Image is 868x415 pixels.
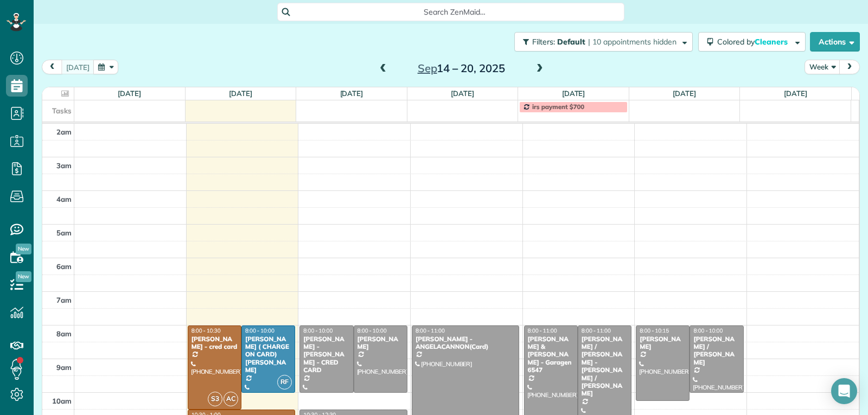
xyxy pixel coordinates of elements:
[640,327,669,334] span: 8:00 - 10:15
[303,335,350,374] div: [PERSON_NAME] -[PERSON_NAME] - CRED CARD
[717,37,792,47] span: Colored by
[810,32,860,52] button: Actions
[698,32,806,52] button: Colored byCleaners
[52,397,72,405] span: 10am
[208,392,222,406] span: S3
[357,335,404,351] div: [PERSON_NAME]
[831,378,857,404] div: Open Intercom Messenger
[56,329,72,338] span: 8am
[509,32,693,52] a: Filters: Default | 10 appointments hidden
[192,327,221,334] span: 8:00 - 10:30
[514,32,693,52] button: Filters: Default | 10 appointments hidden
[562,89,585,98] a: [DATE]
[118,89,141,98] a: [DATE]
[805,60,840,74] button: Week
[16,244,31,254] span: New
[393,62,529,74] h2: 14 – 20, 2025
[277,375,292,390] span: RF
[245,327,275,334] span: 8:00 - 10:00
[56,127,72,136] span: 2am
[693,327,723,334] span: 8:00 - 10:00
[56,363,72,372] span: 9am
[415,335,516,351] div: [PERSON_NAME] - ANGELACANNON(Card)
[340,89,363,98] a: [DATE]
[416,327,445,334] span: 8:00 - 11:00
[588,37,676,47] span: | 10 appointments hidden
[418,61,437,75] span: Sep
[528,327,557,334] span: 8:00 - 11:00
[56,262,72,271] span: 6am
[56,296,72,304] span: 7am
[61,60,94,74] button: [DATE]
[784,89,807,98] a: [DATE]
[693,335,740,367] div: [PERSON_NAME] / [PERSON_NAME]
[245,335,292,374] div: [PERSON_NAME] ( CHARGE ON CARD) [PERSON_NAME]
[56,195,72,203] span: 4am
[358,327,387,334] span: 8:00 - 10:00
[16,271,31,282] span: New
[755,37,789,47] span: Cleaners
[56,161,72,170] span: 3am
[527,335,575,374] div: [PERSON_NAME] & [PERSON_NAME] - Garagen 6547
[581,335,628,398] div: [PERSON_NAME] / [PERSON_NAME] - [PERSON_NAME] / [PERSON_NAME]
[42,60,62,74] button: prev
[673,89,696,98] a: [DATE]
[532,37,555,47] span: Filters:
[224,392,238,406] span: AC
[639,335,686,351] div: [PERSON_NAME]
[56,228,72,237] span: 5am
[532,103,584,111] span: irs payment $700
[839,60,860,74] button: next
[582,327,611,334] span: 8:00 - 11:00
[191,335,238,351] div: [PERSON_NAME] - cred card
[451,89,474,98] a: [DATE]
[229,89,252,98] a: [DATE]
[557,37,586,47] span: Default
[303,327,333,334] span: 8:00 - 10:00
